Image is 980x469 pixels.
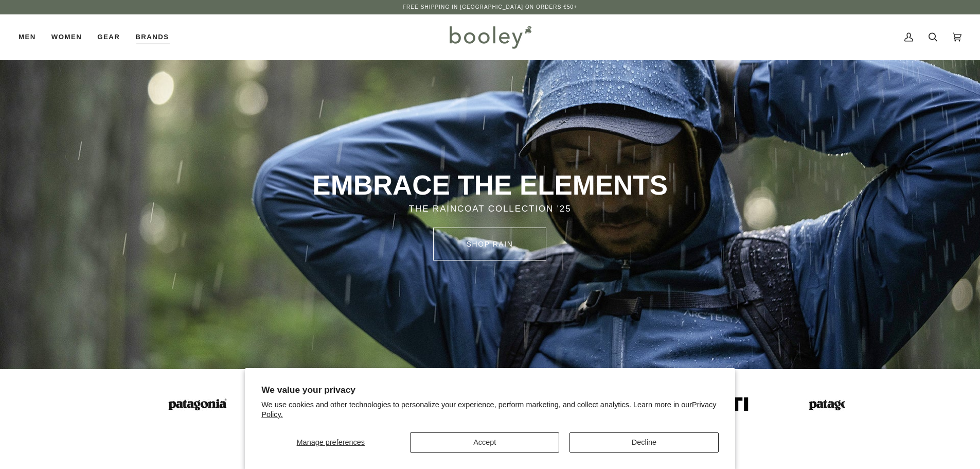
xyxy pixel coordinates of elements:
[433,228,546,260] a: SHOP rain
[19,14,44,60] a: Men
[569,432,719,453] button: Decline
[128,14,176,60] a: Brands
[51,32,82,42] span: Women
[44,14,90,60] a: Women
[261,401,716,419] a: Privacy Policy.
[97,32,120,42] span: Gear
[261,432,400,453] button: Manage preferences
[410,432,559,453] button: Accept
[445,22,535,52] img: Booley
[297,438,365,446] span: Manage preferences
[261,385,719,395] h2: We value your privacy
[261,400,719,420] p: We use cookies and other technologies to personalize your experience, perform marketing, and coll...
[194,168,786,202] p: EMBRACE THE ELEMENTS
[135,32,169,42] span: Brands
[194,202,786,216] p: THE RAINCOAT COLLECTION '25
[90,14,128,60] a: Gear
[19,32,36,42] span: Men
[403,3,577,11] p: Free Shipping in [GEOGRAPHIC_DATA] on Orders €50+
